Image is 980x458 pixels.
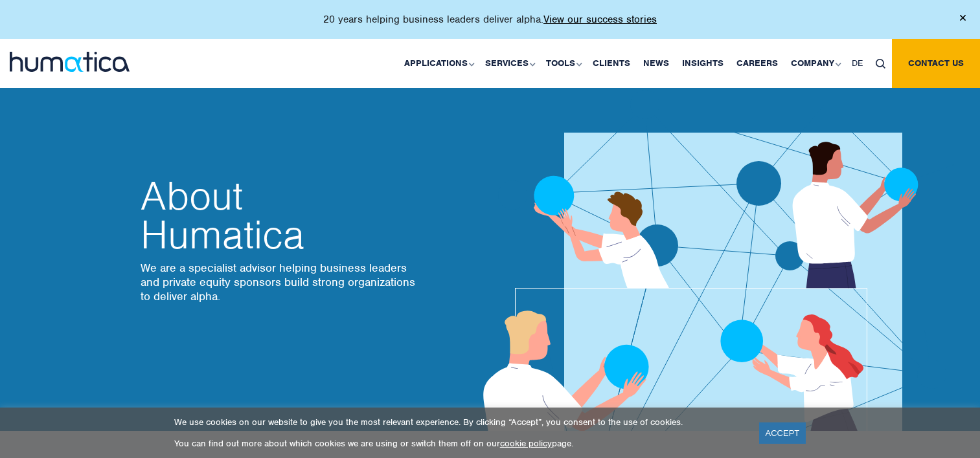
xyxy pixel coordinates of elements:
[586,39,637,88] a: Clients
[500,438,552,449] a: cookie policy
[10,52,130,72] img: logo
[540,39,586,88] a: Tools
[852,58,863,69] span: DE
[543,13,657,26] a: View our success stories
[892,39,980,88] a: Contact us
[174,438,743,449] p: You can find out more about which cookies we are using or switch them off on our page.
[141,261,419,303] p: We are a specialist advisor helping business leaders and private equity sponsors build strong org...
[479,39,540,88] a: Services
[637,39,676,88] a: News
[676,39,730,88] a: Insights
[445,58,954,431] img: about_banner1
[759,422,806,444] a: ACCEPT
[174,417,743,428] p: We use cookies on our website to give you the most relevant experience. By clicking “Accept”, you...
[141,177,419,254] h2: Humatica
[730,39,784,88] a: Careers
[876,59,885,69] img: search_icon
[845,39,869,88] a: DE
[398,39,479,88] a: Applications
[141,177,419,215] span: About
[323,13,657,26] p: 20 years helping business leaders deliver alpha.
[784,39,845,88] a: Company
